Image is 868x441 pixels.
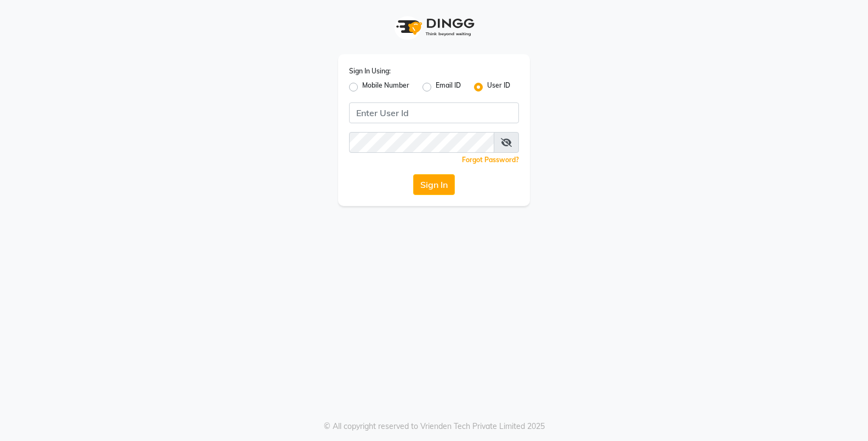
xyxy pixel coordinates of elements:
[462,156,519,164] a: Forgot Password?
[349,66,391,76] label: Sign In Using:
[413,174,455,195] button: Sign In
[349,132,494,153] input: Username
[436,81,461,94] label: Email ID
[349,102,519,123] input: Username
[390,11,478,43] img: logo1.svg
[487,81,510,94] label: User ID
[362,81,409,94] label: Mobile Number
